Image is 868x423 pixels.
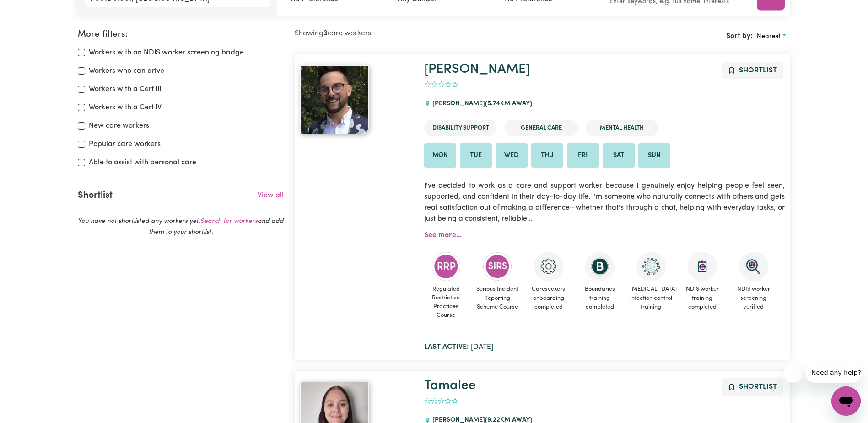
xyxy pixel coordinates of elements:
li: Available on Wed [496,143,528,168]
img: View Brenton 's profile [300,65,369,134]
b: Last active: [424,343,469,351]
span: Serious Incident Reporting Scheme Course [475,281,519,315]
iframe: Close message [784,364,802,383]
li: Available on Fri [567,143,599,168]
span: [MEDICAL_DATA] infection control training [629,281,673,315]
label: Popular care workers [89,139,161,150]
a: See more... [424,232,462,239]
span: Boundaries training completed [578,281,622,315]
span: NDIS worker training completed [680,281,724,315]
label: Able to assist with personal care [89,157,196,168]
label: New care workers [89,120,149,131]
h2: Showing care workers [295,29,542,38]
label: Workers with a Cert III [89,84,161,95]
a: Brenton [300,65,413,134]
span: Shortlist [739,383,777,390]
li: Disability Support [424,120,497,136]
label: Workers with a Cert IV [89,102,162,113]
label: Workers with an NDIS worker screening badge [89,47,244,58]
a: View all [258,192,284,199]
h2: More filters: [78,29,284,40]
li: Available on Thu [531,143,563,168]
a: [PERSON_NAME] [424,63,530,76]
span: Need any help? [5,6,55,14]
button: Sort search results [753,29,790,43]
p: I've decided to work as a care and support worker because I genuinely enjoy helping people feel s... [424,175,785,230]
button: Add to shortlist [722,62,783,79]
span: [DATE] [424,343,493,351]
iframe: Button to launch messaging window [831,386,861,416]
button: Add to shortlist [722,378,783,396]
img: CS Academy: Boundaries in care and support work course completed [585,252,615,281]
span: Nearest [757,33,781,40]
img: CS Academy: Serious Incident Reporting Scheme course completed [483,252,512,281]
div: add rating by typing an integer from 0 to 5 or pressing arrow keys [424,80,458,90]
li: Available on Sun [638,143,670,168]
em: You have not shortlisted any workers yet. and add them to your shortlist. [78,218,284,236]
label: Workers who can drive [89,65,164,76]
img: CS Academy: COVID-19 Infection Control Training course completed [636,252,666,281]
li: Available on Tue [460,143,492,168]
span: Sort by: [726,33,753,40]
iframe: Message from company [806,363,861,383]
span: Regulated Restrictive Practices Course [424,281,468,324]
li: General Care [505,120,578,136]
div: [PERSON_NAME] [424,92,538,116]
li: Available on Sat [603,143,635,168]
li: Available on Mon [424,143,456,168]
img: NDIS Worker Screening Verified [739,252,768,281]
b: 3 [323,30,328,37]
img: CS Academy: Introduction to NDIS Worker Training course completed [688,252,717,281]
div: add rating by typing an integer from 0 to 5 or pressing arrow keys [424,396,458,407]
span: Careseekers onboarding completed [527,281,571,315]
span: Shortlist [739,67,777,74]
img: CS Academy: Careseekers Onboarding course completed [534,252,563,281]
h2: Shortlist [78,190,113,201]
span: NDIS worker screening verified [732,281,776,315]
span: ( 5.74 km away) [485,100,532,107]
a: Search for workers [200,218,258,225]
img: CS Academy: Regulated Restrictive Practices course completed [431,252,461,281]
li: Mental Health [585,120,658,136]
a: Tamalee [424,379,476,392]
